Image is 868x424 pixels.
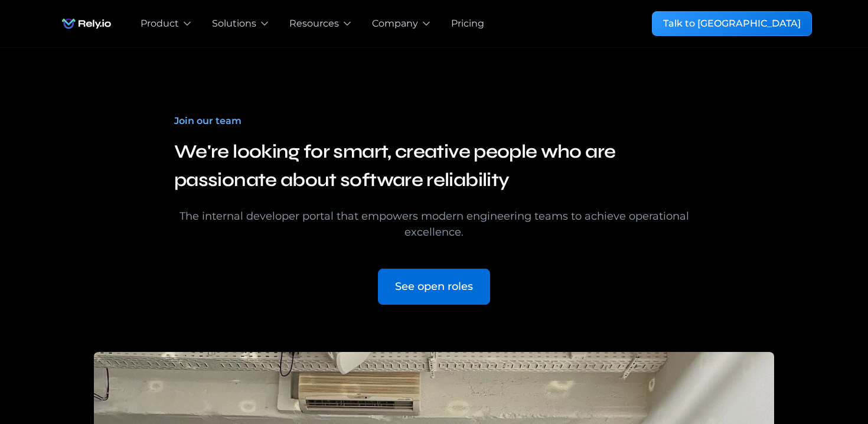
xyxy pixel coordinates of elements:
[395,279,473,295] div: See open roles
[56,12,117,35] img: Rely.io logo
[663,17,801,31] div: Talk to [GEOGRAPHIC_DATA]
[174,208,694,240] div: The internal developer portal that empowers modern engineering teams to achieve operational excel...
[141,17,179,31] div: Product
[174,114,242,128] div: Join our team
[451,17,484,31] a: Pricing
[289,17,339,31] div: Resources
[378,269,490,305] a: See open roles
[212,17,256,31] div: Solutions
[174,138,694,194] h3: We're looking for smart, creative people who are passionate about software reliability
[652,11,812,36] a: Talk to [GEOGRAPHIC_DATA]
[372,17,418,31] div: Company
